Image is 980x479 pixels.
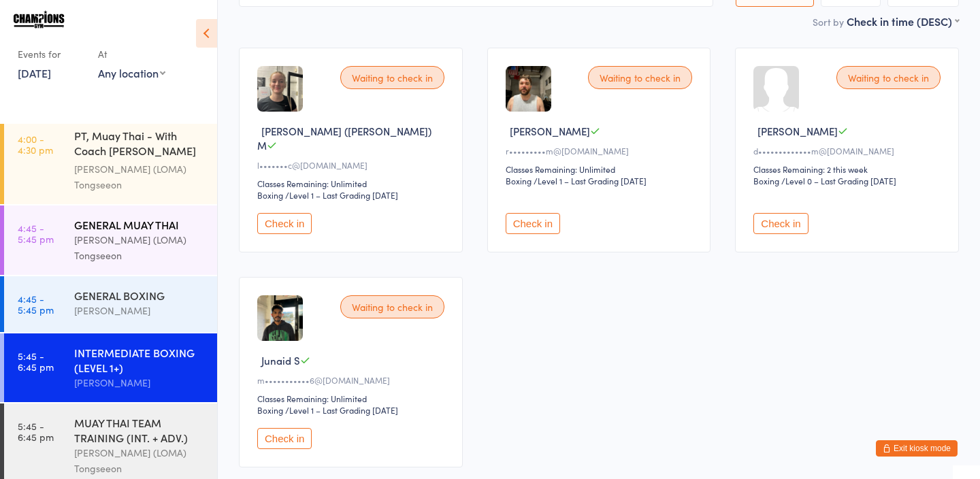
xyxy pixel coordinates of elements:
label: Sort by [813,15,844,29]
div: Events for [18,43,84,65]
time: 4:45 - 5:45 pm [18,293,54,315]
span: [PERSON_NAME] ([PERSON_NAME]) M [257,124,431,152]
div: Classes Remaining: 2 this week [753,163,945,175]
span: [PERSON_NAME] [757,124,838,138]
div: [PERSON_NAME] [74,375,206,391]
span: / Level 1 – Last Grading [DATE] [285,404,398,416]
img: image1726271584.png [506,66,551,112]
div: PT, Muay Thai - With Coach [PERSON_NAME] (30 minutes) [74,128,206,161]
div: m•••••••••••6@[DOMAIN_NAME] [257,374,448,386]
span: / Level 0 – Last Grading [DATE] [781,175,896,186]
span: [PERSON_NAME] [510,124,590,138]
div: [PERSON_NAME] (LOMA) Tongseeon [74,445,206,476]
button: Check in [753,213,808,234]
button: Check in [257,428,312,449]
img: image1715758548.png [257,66,303,112]
div: GENERAL MUAY THAI [74,217,206,232]
span: Junaid S [261,353,300,367]
button: Check in [506,213,560,234]
a: 4:00 -4:30 pmPT, Muay Thai - With Coach [PERSON_NAME] (30 minutes)[PERSON_NAME] (LOMA) Tongseeon [4,116,217,204]
div: Waiting to check in [340,66,444,89]
div: l•••••••c@[DOMAIN_NAME] [257,159,448,171]
div: MUAY THAI TEAM TRAINING (INT. + ADV.) [74,415,206,445]
button: Exit kiosk mode [876,440,958,457]
div: INTERMEDIATE BOXING (LEVEL 1+) [74,345,206,375]
img: image1721033292.png [257,295,303,341]
div: Check in time (DESC) [847,14,959,29]
div: Classes Remaining: Unlimited [257,178,448,189]
span: / Level 1 – Last Grading [DATE] [285,189,398,201]
div: Waiting to check in [588,66,692,89]
div: GENERAL BOXING [74,288,206,303]
div: [PERSON_NAME] (LOMA) Tongseeon [74,232,206,263]
div: Boxing [257,189,283,201]
span: / Level 1 – Last Grading [DATE] [534,175,647,186]
div: Any location [98,65,165,80]
a: 5:45 -6:45 pmINTERMEDIATE BOXING (LEVEL 1+)[PERSON_NAME] [4,333,217,402]
div: Boxing [506,175,532,186]
div: [PERSON_NAME] (LOMA) Tongseeon [74,161,206,193]
div: Boxing [753,175,779,186]
a: 4:45 -5:45 pmGENERAL MUAY THAI[PERSON_NAME] (LOMA) Tongseeon [4,205,217,275]
a: 4:45 -5:45 pmGENERAL BOXING[PERSON_NAME] [4,276,217,332]
time: 4:45 - 5:45 pm [18,222,54,244]
div: Waiting to check in [340,295,444,318]
div: r•••••••••m@[DOMAIN_NAME] [506,145,697,156]
div: d•••••••••••••m@[DOMAIN_NAME] [753,145,945,156]
time: 5:45 - 6:45 pm [18,350,54,372]
div: Boxing [257,404,283,416]
time: 4:00 - 4:30 pm [18,133,53,155]
a: [DATE] [18,65,51,80]
div: At [98,43,165,65]
time: 5:45 - 6:45 pm [18,420,54,442]
div: Waiting to check in [836,66,941,89]
button: Check in [257,213,312,234]
img: Champions Gym Highgate [14,10,65,29]
div: Classes Remaining: Unlimited [506,163,697,175]
div: Classes Remaining: Unlimited [257,393,448,404]
div: [PERSON_NAME] [74,303,206,318]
